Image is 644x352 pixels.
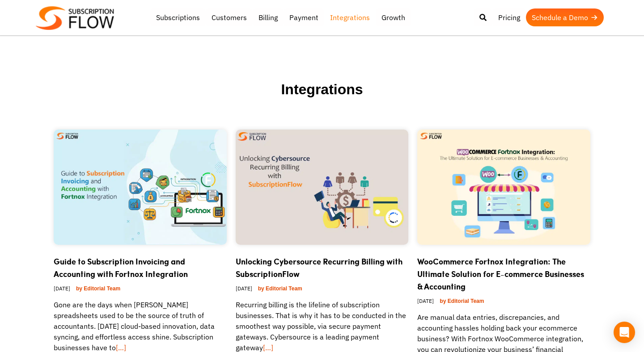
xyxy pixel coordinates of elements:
[54,280,227,299] div: [DATE]
[236,256,402,280] a: Unlocking Cybersource Recurring Billing with SubscriptionFlow
[526,8,604,26] a: Schedule a Demo
[54,256,188,280] a: Guide to Subscription Invoicing and Accounting with Fortnox Integration
[253,8,284,26] a: Billing
[36,6,114,30] img: Subscriptionflow
[254,283,306,294] a: by Editorial Team
[492,8,526,26] a: Pricing
[324,8,376,26] a: Integrations
[116,343,126,352] a: […]
[236,280,409,299] div: [DATE]
[54,80,590,121] h1: Integrations
[417,130,590,245] img: WooCommerce fortnox integration
[206,8,253,26] a: Customers
[436,296,487,306] a: by Editorial Team
[417,293,590,312] div: [DATE]
[284,8,324,26] a: Payment
[417,256,584,292] a: WooCommerce Fortnox Integration: The Ultimate Solution for E-commerce Businesses & Accounting
[150,8,206,26] a: Subscriptions
[614,322,635,343] div: Open Intercom Messenger
[54,130,227,245] img: Subscription Invoicing and Accounting with Fortnox Integration
[72,283,124,294] a: by Editorial Team
[236,130,409,245] img: Cybersource-Recurring-Billing
[376,8,411,26] a: Growth
[263,343,273,352] a: […]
